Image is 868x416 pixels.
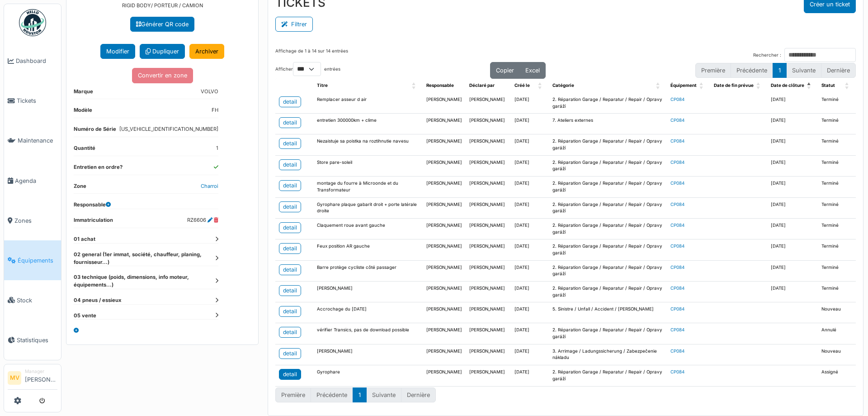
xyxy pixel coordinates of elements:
span: Statut [821,83,835,88]
a: detail [279,243,301,254]
a: Tickets [4,81,61,121]
td: [PERSON_NAME] [423,323,466,344]
td: [DATE] [511,323,549,344]
td: 2. Réparation Garage / Reparatur / Repair / Opravy garáží [549,282,667,302]
td: Gyrophare [313,365,423,386]
td: [PERSON_NAME] [423,282,466,302]
p: RIGID BODY/ PORTEUR / CAMION [74,2,251,10]
td: 2. Réparation Garage / Reparatur / Repair / Opravy garáží [549,239,667,260]
td: [DATE] [511,344,549,365]
td: [PERSON_NAME] [423,344,466,365]
img: Badge_color-CXgf-gQk.svg [19,9,46,36]
td: [PERSON_NAME] [423,197,466,218]
a: Dashboard [4,41,61,81]
span: Stock [17,296,57,305]
td: Terminé [818,260,856,281]
td: 2. Réparation Garage / Reparatur / Repair / Opravy garáží [549,93,667,114]
a: detail [279,138,301,149]
div: Manager [25,368,57,375]
td: [PERSON_NAME] [423,177,466,197]
span: Catégorie [552,83,574,88]
td: Gyrophare plaque gabarit droit + porte latérale droite [313,197,423,218]
dt: Immatriculation [74,216,113,228]
dd: FH [212,106,218,114]
td: 7. Ateliers externes [549,114,667,134]
span: Statistiques [17,336,57,344]
a: Archiver [189,44,224,59]
div: detail [283,182,297,190]
td: [DATE] [511,197,549,218]
td: Assigné [818,365,856,386]
td: [PERSON_NAME] [466,260,511,281]
td: Terminé [818,93,856,114]
td: [DATE] [767,239,818,260]
td: [DATE] [767,197,818,218]
span: Dashboard [16,57,57,65]
button: Copier [490,62,520,79]
a: Statistiques [4,320,61,360]
span: Date de clôture: Activate to invert sorting [807,79,812,93]
td: [DATE] [767,282,818,302]
td: [PERSON_NAME] [466,134,511,155]
div: detail [283,224,297,232]
div: detail [283,98,297,106]
td: [PERSON_NAME] [423,239,466,260]
a: Générer QR code [130,17,194,32]
label: Afficher entrées [275,62,340,76]
td: Store pare-soleil [313,155,423,176]
a: CP084 [670,306,684,311]
div: detail [283,349,297,358]
td: 2. Réparation Garage / Reparatur / Repair / Opravy garáží [549,177,667,197]
td: [DATE] [767,134,818,155]
a: detail [279,306,301,317]
dt: Numéro de Série [74,125,116,137]
td: [PERSON_NAME] [466,197,511,218]
td: 2. Réparation Garage / Reparatur / Repair / Opravy garáží [549,155,667,176]
div: detail [283,139,297,148]
span: Catégorie: Activate to sort [656,79,661,93]
a: Maintenance [4,121,61,161]
td: vérifier Transics, pas de download possible [313,323,423,344]
td: [DATE] [511,260,549,281]
td: Nouveau [818,344,856,365]
td: [PERSON_NAME] [466,114,511,134]
span: Créé le: Activate to sort [538,79,543,93]
a: detail [279,285,301,296]
span: Date de fin prévue [714,83,754,88]
a: CP084 [670,202,684,207]
a: detail [279,264,301,275]
td: 2. Réparation Garage / Reparatur / Repair / Opravy garáží [549,134,667,155]
td: [DATE] [511,282,549,302]
div: detail [283,266,297,274]
div: detail [283,119,297,127]
dt: 03 technique (poids, dimensions, info moteur, équipements...) [74,273,218,289]
a: CP084 [670,97,684,102]
td: [DATE] [767,260,818,281]
td: [DATE] [511,114,549,134]
td: Claquement roue avant gauche [313,218,423,239]
td: [PERSON_NAME] [423,155,466,176]
td: [DATE] [767,177,818,197]
li: MV [8,371,21,385]
td: [PERSON_NAME] [423,260,466,281]
a: detail [279,348,301,359]
a: detail [279,201,301,212]
td: [PERSON_NAME] [423,302,466,323]
dd: [US_VEHICLE_IDENTIFICATION_NUMBER] [119,125,218,133]
button: Filtrer [275,17,313,32]
dt: 05 vente [74,312,218,320]
span: Équipements [18,256,57,265]
td: Annulé [818,323,856,344]
span: Déclaré par [469,83,495,88]
td: [DATE] [511,239,549,260]
td: [PERSON_NAME] [313,344,423,365]
span: Date de fin prévue: Activate to sort [756,79,762,93]
td: [DATE] [511,302,549,323]
td: Remplacer asseur d air [313,93,423,114]
td: [PERSON_NAME] [423,365,466,386]
td: [PERSON_NAME] [423,218,466,239]
a: CP084 [670,349,684,354]
button: Modifier [100,44,135,59]
td: [PERSON_NAME] [466,93,511,114]
span: Excel [525,67,540,74]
